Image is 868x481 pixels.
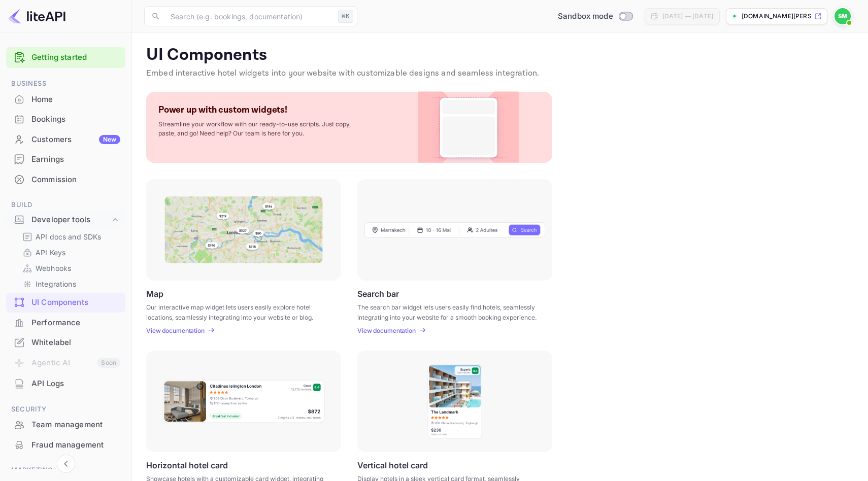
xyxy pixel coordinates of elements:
[18,277,121,291] div: Integrations
[31,419,120,431] div: Team management
[742,12,812,21] p: [DOMAIN_NAME][PERSON_NAME]...
[6,374,125,393] a: API Logs
[6,90,125,110] div: Home
[6,78,125,89] span: Business
[146,67,854,80] p: Embed interactive hotel widgets into your website with customizable designs and seamless integrat...
[6,293,125,313] div: UI Components
[6,211,125,229] div: Developer tools
[6,333,125,352] a: Whitelabel
[8,8,65,24] img: LiteAPI logo
[158,120,361,138] p: Streamline your workflow with our ready-to-use scripts. Just copy, paste, and go! Need help? Our ...
[164,196,323,263] img: Map Frame
[31,52,120,63] a: Getting started
[36,247,65,258] p: API Keys
[427,92,510,163] img: Custom Widget PNG
[6,90,125,109] a: Home
[6,110,125,128] a: Bookings
[99,135,120,144] div: New
[6,170,125,189] a: Commission
[31,114,120,125] div: Bookings
[364,222,545,238] img: Search Frame
[36,231,102,242] p: API docs and SDKs
[18,229,121,244] div: API docs and SDKs
[22,231,117,242] a: API docs and SDKs
[357,289,399,298] p: Search bar
[6,150,125,168] a: Earnings
[357,327,416,334] p: View documentation
[146,45,854,65] p: UI Components
[18,245,121,260] div: API Keys
[36,263,71,273] p: Webhooks
[146,289,163,298] p: Map
[357,302,540,321] p: The search bar widget lets users easily find hotels, seamlessly integrating into your website for...
[662,12,713,21] div: [DATE] — [DATE]
[6,465,125,476] span: Marketing
[164,6,334,26] input: Search (e.g. bookings, documentation)
[6,333,125,353] div: Whitelabel
[36,279,76,289] p: Integrations
[6,374,125,394] div: API Logs
[146,460,228,470] p: Horizontal hotel card
[57,455,75,473] button: Collapse navigation
[31,317,120,329] div: Performance
[427,363,483,439] img: Vertical hotel card Frame
[6,435,125,455] div: Fraud management
[6,313,125,332] a: Performance
[31,214,110,226] div: Developer tools
[834,8,851,24] img: Sheroy Mistry
[31,337,120,349] div: Whitelabel
[6,130,125,150] div: CustomersNew
[31,378,120,390] div: API Logs
[6,47,125,68] div: Getting started
[31,439,120,451] div: Fraud management
[146,327,205,334] p: View documentation
[6,150,125,169] div: Earnings
[357,327,419,334] a: View documentation
[558,11,613,22] span: Sandbox mode
[31,134,120,146] div: Customers
[18,261,121,276] div: Webhooks
[31,154,120,165] div: Earnings
[6,415,125,434] a: Team management
[146,327,208,334] a: View documentation
[6,170,125,190] div: Commission
[22,263,117,273] a: Webhooks
[6,313,125,333] div: Performance
[31,94,120,106] div: Home
[22,247,117,258] a: API Keys
[31,297,120,308] div: UI Components
[31,174,120,186] div: Commission
[22,279,117,289] a: Integrations
[6,199,125,211] span: Build
[338,10,353,23] div: ⌘K
[6,435,125,454] a: Fraud management
[6,415,125,435] div: Team management
[554,11,637,22] div: Switch to Production mode
[162,379,325,424] img: Horizontal hotel card Frame
[158,104,287,116] p: Power up with custom widgets!
[6,293,125,312] a: UI Components
[6,404,125,415] span: Security
[357,460,428,470] p: Vertical hotel card
[6,130,125,149] a: CustomersNew
[146,302,328,321] p: Our interactive map widget lets users easily explore hotel locations, seamlessly integrating into...
[6,110,125,129] div: Bookings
